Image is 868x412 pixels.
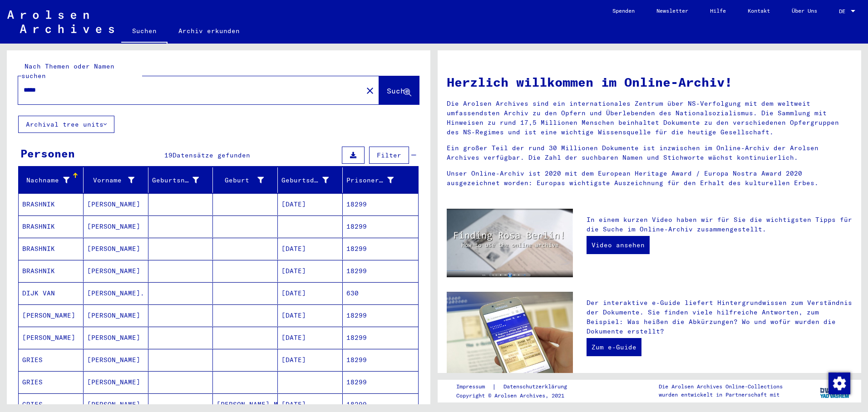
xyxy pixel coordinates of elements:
mat-cell: 18299 [343,260,418,282]
img: video.jpg [447,209,573,277]
a: Archiv erkunden [168,20,251,42]
div: Geburtsname [152,176,199,185]
a: Zum e-Guide [587,338,641,356]
mat-header-cell: Geburtsdatum [278,167,343,193]
a: Impressum [456,382,492,392]
mat-cell: [PERSON_NAME] [84,327,148,348]
mat-cell: 18299 [343,327,418,348]
mat-cell: BRASHNIK [19,193,84,215]
div: Nachname [22,173,83,187]
mat-cell: [DATE] [278,238,343,260]
div: Vorname [87,176,134,185]
mat-label: Nach Themen oder Namen suchen [21,62,114,80]
div: Prisoner # [346,173,407,187]
mat-cell: [PERSON_NAME] [84,216,148,237]
a: Datenschutzerklärung [496,382,578,392]
p: Die Arolsen Archives sind ein internationales Zentrum über NS-Verfolgung mit dem weltweit umfasse... [447,99,852,137]
mat-cell: [PERSON_NAME] [19,304,84,326]
div: | [456,382,578,392]
mat-cell: BRASHNIK [19,238,84,260]
button: Filter [369,147,409,164]
div: Zustimmung ändern [828,372,850,394]
span: Datensätze gefunden [173,151,250,159]
mat-cell: BRASHNIK [19,260,84,282]
div: Nachname [22,176,69,185]
h1: Herzlich willkommen im Online-Archiv! [447,73,852,92]
mat-cell: [PERSON_NAME] [19,327,84,348]
p: Der interaktive e-Guide liefert Hintergrundwissen zum Verständnis der Dokumente. Sie finden viele... [587,298,852,336]
a: Suchen [121,20,168,44]
mat-cell: [PERSON_NAME] [84,349,148,371]
span: DE [839,8,849,15]
mat-cell: [PERSON_NAME] [84,238,148,260]
div: Vorname [87,173,148,187]
mat-cell: [PERSON_NAME] [84,304,148,326]
img: yv_logo.png [818,379,852,402]
span: 19 [164,151,173,159]
div: Prisoner # [346,176,394,185]
mat-cell: [DATE] [278,193,343,215]
p: Ein großer Teil der rund 30 Millionen Dokumente ist inzwischen im Online-Archiv der Arolsen Archi... [447,143,852,162]
p: wurden entwickelt in Partnerschaft mit [659,391,783,399]
p: Unser Online-Archiv ist 2020 mit dem European Heritage Award / Europa Nostra Award 2020 ausgezeic... [447,169,852,188]
mat-cell: 18299 [343,371,418,393]
p: Die Arolsen Archives Online-Collections [659,383,783,391]
div: Geburt‏ [217,176,264,185]
div: Geburtsname [152,173,213,187]
mat-cell: [PERSON_NAME]. [84,282,148,304]
mat-cell: GRIES [19,371,84,393]
div: Personen [20,145,75,162]
a: Video ansehen [587,236,650,254]
button: Archival tree units [18,116,114,133]
mat-icon: close [365,85,375,96]
img: Arolsen_neg.svg [7,10,114,33]
mat-cell: DIJK VAN [19,282,84,304]
mat-cell: 18299 [343,216,418,237]
mat-header-cell: Vorname [84,167,148,193]
mat-cell: 18299 [343,349,418,371]
mat-cell: [DATE] [278,349,343,371]
mat-cell: [DATE] [278,327,343,348]
p: In einem kurzen Video haben wir für Sie die wichtigsten Tipps für die Suche im Online-Archiv zusa... [587,215,852,234]
mat-cell: 18299 [343,238,418,260]
mat-header-cell: Geburtsname [148,167,213,193]
span: Filter [377,151,401,159]
mat-cell: [DATE] [278,282,343,304]
div: Geburtsdatum [281,173,342,187]
button: Suche [379,76,419,104]
img: Zustimmung ändern [829,373,850,394]
mat-cell: 630 [343,282,418,304]
mat-cell: 18299 [343,304,418,326]
mat-cell: GRIES [19,349,84,371]
p: Copyright © Arolsen Archives, 2021 [456,392,578,400]
div: Geburt‏ [217,173,277,187]
mat-header-cell: Geburt‏ [213,167,278,193]
img: eguide.jpg [447,292,573,376]
span: Suche [387,86,409,95]
button: Clear [361,81,379,99]
mat-header-cell: Prisoner # [343,167,418,193]
mat-cell: 18299 [343,193,418,215]
mat-cell: [DATE] [278,260,343,282]
mat-cell: [PERSON_NAME] [84,193,148,215]
mat-header-cell: Nachname [19,167,84,193]
div: Geburtsdatum [281,176,329,185]
mat-cell: [PERSON_NAME] [84,371,148,393]
mat-cell: [DATE] [278,304,343,326]
mat-cell: [PERSON_NAME] [84,260,148,282]
mat-cell: BRASHNIK [19,216,84,237]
